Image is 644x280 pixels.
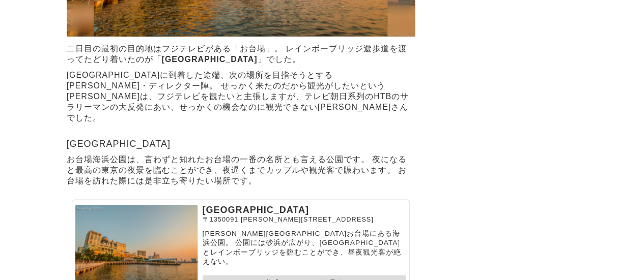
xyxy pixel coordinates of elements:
[67,68,415,126] p: [GEOGRAPHIC_DATA]に到着した途端、次の場所を目指そうとする[PERSON_NAME]・ディレクター陣。 せっかく来たのだから観光がしたいという[PERSON_NAME]は、フジテ...
[203,205,406,215] p: [GEOGRAPHIC_DATA]
[67,41,415,68] p: 二日目の最初の目的地はフジテレビがある「お台場」。 レインボーブリッジ遊歩道を渡ってたどり着いたのが「 」でした。
[67,139,415,149] h2: [GEOGRAPHIC_DATA]
[203,215,239,223] span: 〒1350091
[67,152,415,189] p: お台場海浜公園は、言わずと知れたお台場の一番の名所とも言える公園です。 夜になると最高の東京の夜景を臨むことができ、夜遅くまでカップルや観光客で賑わいます。 お台場を訪れた際には是非立ち寄りたい...
[203,229,406,266] p: [PERSON_NAME][GEOGRAPHIC_DATA]お台場にある海浜公園。 公園には砂浜が広がり、[GEOGRAPHIC_DATA]とレインボーブリッジを臨むことができ、昼夜観光客が絶えない。
[162,55,258,64] strong: [GEOGRAPHIC_DATA]
[241,215,374,223] span: [PERSON_NAME][STREET_ADDRESS]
